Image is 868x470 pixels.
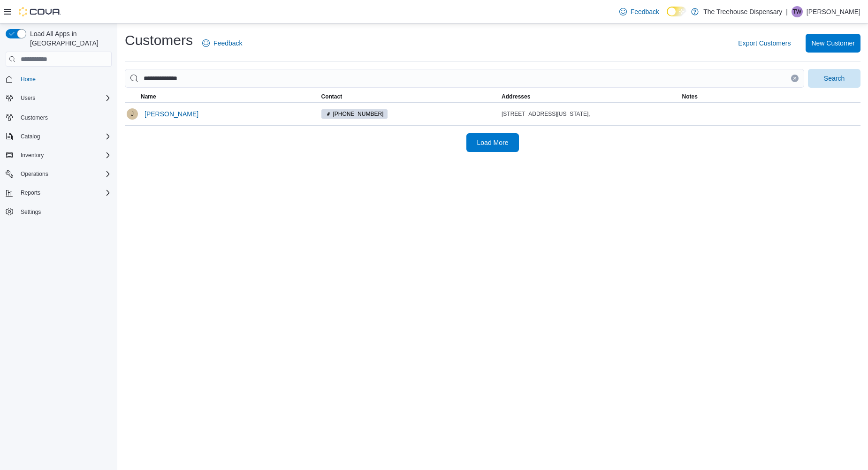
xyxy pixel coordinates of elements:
button: Export Customers [734,34,794,53]
span: New Customer [811,38,855,48]
button: Search [808,69,860,88]
button: Reports [17,187,44,198]
a: Settings [17,206,45,218]
button: Reports [2,186,115,199]
button: Catalog [17,131,44,142]
span: Contact [321,93,343,100]
span: Addresses [502,93,530,100]
input: Dark Mode [667,7,686,16]
button: Settings [2,205,115,219]
span: Catalog [17,131,112,142]
span: Load All Apps in [GEOGRAPHIC_DATA] [26,29,112,48]
span: Operations [21,170,48,178]
span: Settings [17,206,112,218]
button: Load More [466,133,519,152]
span: [PERSON_NAME] [145,109,198,119]
button: Customers [2,110,115,124]
span: Dark Mode [667,16,667,17]
button: Inventory [2,149,115,162]
p: The Treehouse Dispensary [703,6,782,17]
span: Customers [17,111,112,123]
span: Operations [17,168,112,180]
button: Inventory [17,150,47,161]
button: Operations [2,167,115,181]
div: Justin [127,108,138,120]
h1: Customers [125,31,193,50]
span: Export Customers [738,38,791,48]
span: Feedback [631,7,659,16]
span: Notes [682,93,698,100]
span: (763) 310-1334 [321,109,388,119]
button: New Customer [806,34,860,53]
p: | [786,6,788,17]
button: Users [17,92,39,104]
span: Settings [21,208,41,216]
img: Cova [19,7,61,16]
span: Feedback [213,38,242,48]
span: J [131,108,134,120]
div: Tina Wilkins [792,6,803,17]
span: [PHONE_NUMBER] [333,110,384,118]
button: Operations [17,168,52,180]
button: Clear input [791,75,799,82]
span: Users [17,92,112,104]
button: Catalog [2,130,115,143]
span: Inventory [17,150,112,161]
button: Users [2,91,115,105]
span: Name [141,93,156,100]
div: [STREET_ADDRESS][US_STATE], [502,110,678,118]
button: Home [2,72,115,86]
span: TW [793,6,802,17]
a: Customers [17,112,52,123]
button: [PERSON_NAME] [141,105,202,123]
span: Inventory [21,152,44,159]
nav: Complex example [6,68,112,243]
span: Home [17,73,112,85]
span: Home [21,76,36,83]
span: Load More [477,138,509,147]
a: Home [17,74,39,85]
span: Customers [21,114,48,121]
span: Catalog [21,133,40,140]
span: Users [21,94,35,102]
a: Feedback [198,34,246,53]
span: Search [824,74,845,83]
p: [PERSON_NAME] [807,6,860,17]
span: Reports [21,189,40,197]
a: Feedback [616,2,663,21]
span: Reports [17,187,112,198]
